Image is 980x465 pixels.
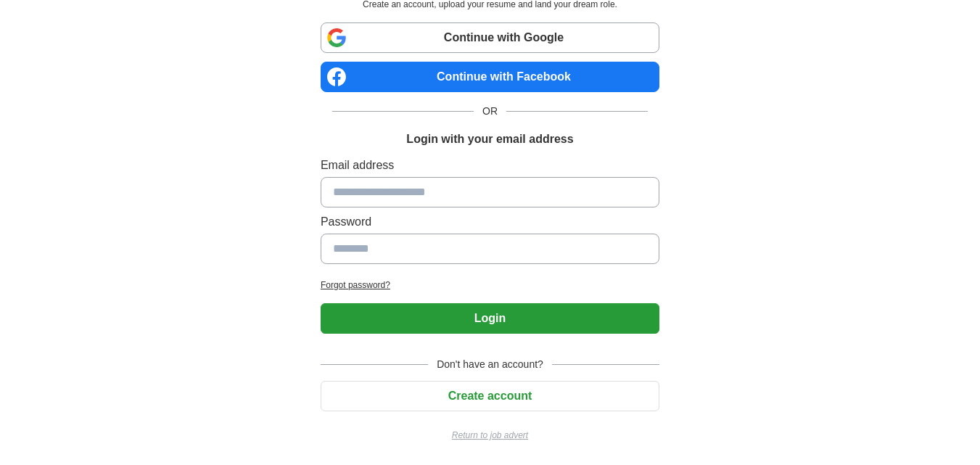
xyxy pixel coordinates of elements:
[321,429,659,442] a: Return to job advert
[321,381,659,411] button: Create account
[321,303,659,334] button: Login
[474,104,506,119] span: OR
[428,357,552,372] span: Don't have an account?
[321,279,659,292] a: Forgot password?
[321,157,659,174] label: Email address
[321,62,659,92] a: Continue with Facebook
[321,22,659,53] a: Continue with Google
[321,213,659,231] label: Password
[406,131,573,148] h1: Login with your email address
[321,390,659,402] a: Create account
